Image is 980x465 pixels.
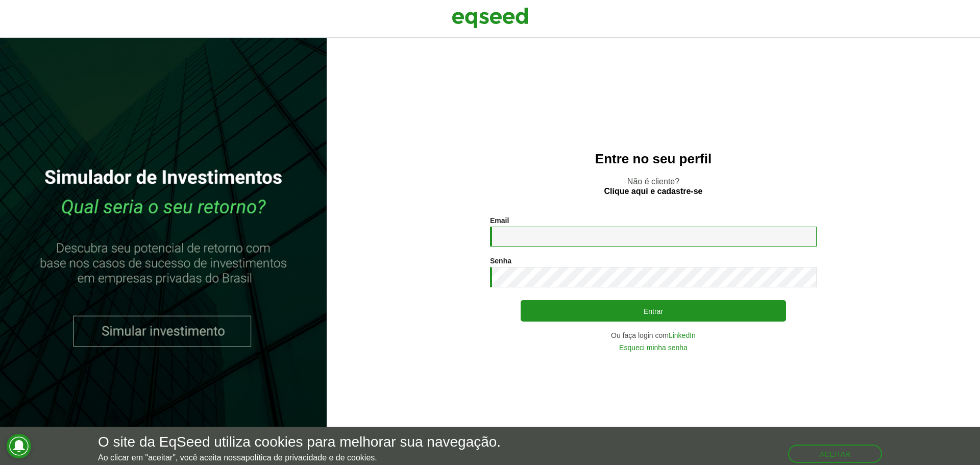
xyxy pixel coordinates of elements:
[788,445,882,463] button: Aceitar
[246,454,375,462] a: política de privacidade e de cookies
[452,5,528,31] img: EqSeed Logo
[490,332,817,339] div: Ou faça login com
[490,217,509,224] label: Email
[347,177,960,196] p: Não é cliente?
[98,434,501,450] h5: O site da EqSeed utiliza cookies para melhorar sua navegação.
[98,453,501,462] p: Ao clicar em "aceitar", você aceita nossa .
[619,344,688,351] a: Esqueci minha senha
[521,300,786,322] button: Entrar
[347,152,960,166] h2: Entre no seu perfil
[490,257,511,264] label: Senha
[604,187,703,195] a: Clique aqui e cadastre-se
[669,332,696,339] a: LinkedIn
